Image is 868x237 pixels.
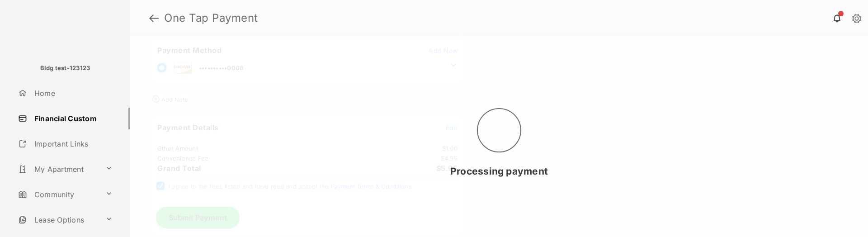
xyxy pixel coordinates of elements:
a: Financial Custom [14,108,130,129]
strong: One Tap Payment [164,13,258,24]
a: Important Links [14,133,116,155]
span: Processing payment [450,166,548,177]
a: Home [14,82,130,104]
a: Community [14,184,102,205]
a: Lease Options [14,209,102,231]
a: My Apartment [14,158,102,180]
p: Bldg test-123123 [40,64,90,73]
